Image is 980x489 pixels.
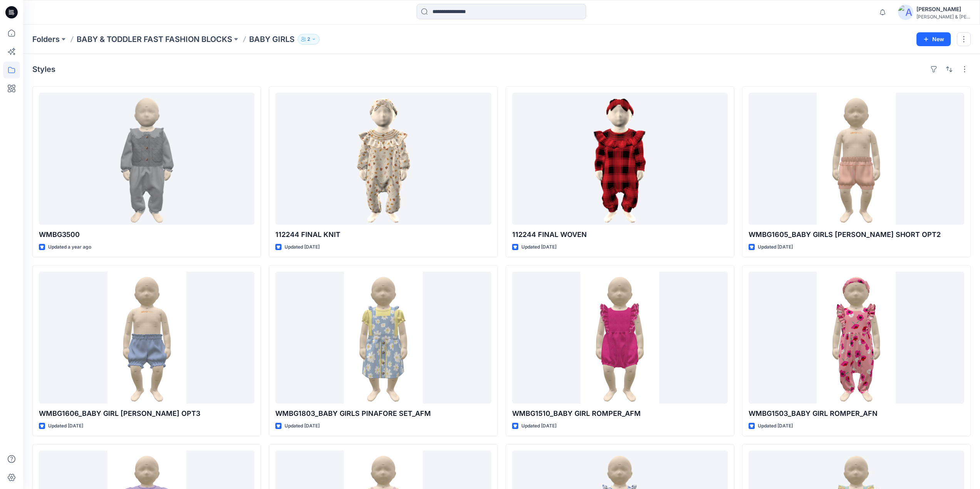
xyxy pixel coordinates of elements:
[285,422,320,430] p: Updated [DATE]
[39,229,255,240] p: WMBG3500
[512,93,728,225] a: 112244 FINAL WOVEN
[758,422,793,430] p: Updated [DATE]
[758,243,793,251] p: Updated [DATE]
[749,93,964,225] a: WMBG1605_BABY GIRLS BLOOMER SHORT OPT2
[298,34,320,45] button: 2
[285,243,320,251] p: Updated [DATE]
[512,272,728,404] a: WMBG1510_BABY GIRL ROMPER_AFM
[275,93,491,225] a: 112244 FINAL KNIT
[48,243,91,251] p: Updated a year ago
[512,229,728,240] p: 112244 FINAL WOVEN
[916,5,970,14] div: [PERSON_NAME]
[307,35,310,43] p: 2
[39,93,255,225] a: WMBG3500
[749,408,964,419] p: WMBG1503_BABY GIRL ROMPER_AFN
[275,408,491,419] p: WMBG1803_BABY GIRLS PINAFORE SET_AFM
[916,14,970,20] div: [PERSON_NAME] & [PERSON_NAME]
[77,34,232,45] a: BABY & TODDLER FAST FASHION BLOCKS
[32,65,55,74] h4: Styles
[898,5,913,20] img: avatar
[275,272,491,404] a: WMBG1803_BABY GIRLS PINAFORE SET_AFM
[275,229,491,240] p: 112244 FINAL KNIT
[916,32,951,46] button: New
[749,229,964,240] p: WMBG1605_BABY GIRLS [PERSON_NAME] SHORT OPT2
[521,243,556,251] p: Updated [DATE]
[749,272,964,404] a: WMBG1503_BABY GIRL ROMPER_AFN
[521,422,556,430] p: Updated [DATE]
[249,34,295,45] p: BABY GIRLS
[39,272,255,404] a: WMBG1606_BABY GIRL BLOOMER OPT3
[32,34,60,45] a: Folders
[39,408,255,419] p: WMBG1606_BABY GIRL [PERSON_NAME] OPT3
[48,422,83,430] p: Updated [DATE]
[512,408,728,419] p: WMBG1510_BABY GIRL ROMPER_AFM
